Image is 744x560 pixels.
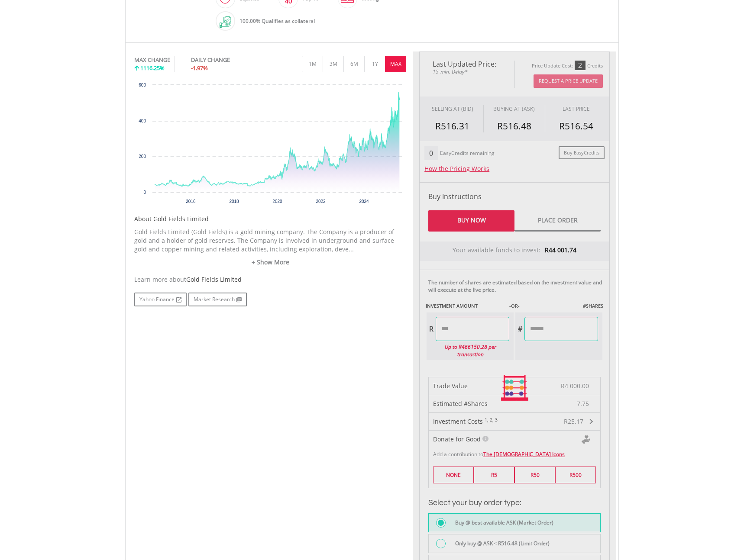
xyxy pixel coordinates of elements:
text: 2022 [316,199,326,204]
text: 600 [139,83,146,87]
p: Gold Fields Limited (Gold Fields) is a gold mining company. The Company is a producer of gold and... [134,228,406,254]
div: MAX CHANGE [134,56,170,64]
div: Learn more about [134,275,406,284]
div: Chart. Highcharts interactive chart. [134,80,406,210]
button: MAX [385,56,406,72]
a: Yahoo Finance [134,293,187,306]
svg: Interactive chart [134,80,406,210]
span: 100.00% Qualifies as collateral [239,17,315,25]
img: collateral-qualifying-green.svg [220,16,231,28]
span: Gold Fields Limited [186,275,242,283]
text: 2020 [272,199,282,204]
text: 2024 [359,199,369,204]
button: 1Y [364,56,385,72]
text: 200 [139,154,146,159]
button: 3M [323,56,344,72]
text: 2018 [229,199,239,204]
button: 6M [343,56,365,72]
div: DAILY CHANGE [191,56,259,64]
text: 400 [139,119,146,123]
span: -1.97% [191,64,208,72]
a: Market Research [188,293,247,306]
button: 1M [302,56,323,72]
a: + Show More [134,258,406,267]
h5: About Gold Fields Limited [134,215,406,223]
text: 0 [143,190,146,195]
text: 2016 [186,199,196,204]
span: 1116.25% [140,64,165,72]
